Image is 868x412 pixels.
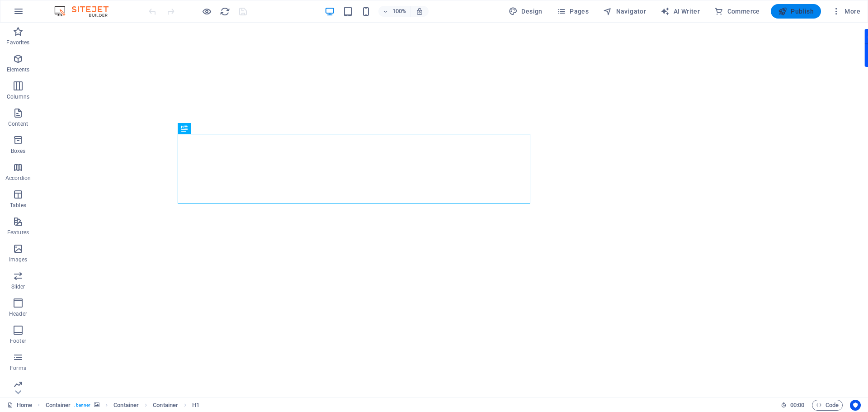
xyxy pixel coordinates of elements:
[778,7,814,16] span: Publish
[94,403,99,407] i: This element contains a background
[415,7,424,15] i: On resize automatically adjust zoom level to fit chosen device.
[11,283,25,290] p: Slider
[812,400,843,411] button: Code
[46,400,200,411] nav: breadcrumb
[5,175,31,182] p: Accordion
[192,400,199,411] span: Click to select. Double-click to edit
[7,229,29,236] p: Features
[220,6,230,17] i: Reload page
[599,4,650,19] button: Navigator
[46,400,71,411] span: Click to select. Double-click to edit
[771,4,821,19] button: Publish
[10,365,26,372] p: Forms
[9,256,28,263] p: Images
[797,402,798,408] span: :
[153,400,178,411] span: Click to select. Double-click to edit
[11,147,26,155] p: Boxes
[74,400,90,411] span: . banner
[553,4,592,19] button: Pages
[378,6,410,17] button: 100%
[557,7,589,16] span: Pages
[52,6,120,17] img: Editor Logo
[711,4,764,19] button: Commerce
[657,4,703,19] button: AI Writer
[6,39,29,46] p: Favorites
[509,7,542,16] span: Design
[10,202,26,209] p: Tables
[832,7,860,16] span: More
[505,4,546,19] div: Design (Ctrl+Alt+Y)
[790,400,804,411] span: 00 00
[7,400,32,411] a: Click to cancel selection. Double-click to open Pages
[201,6,212,17] button: Click here to leave preview mode and continue editing
[9,310,27,317] p: Header
[660,7,700,16] span: AI Writer
[828,4,864,19] button: More
[392,6,406,17] h6: 100%
[714,7,760,16] span: Commerce
[7,93,29,100] p: Columns
[505,4,546,19] button: Design
[781,400,805,411] h6: Session time
[603,7,646,16] span: Navigator
[113,400,139,411] span: Click to select. Double-click to edit
[10,337,26,345] p: Footer
[8,120,28,128] p: Content
[219,6,230,17] button: reload
[850,400,861,411] button: Usercentrics
[816,400,839,411] span: Code
[7,66,30,73] p: Elements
